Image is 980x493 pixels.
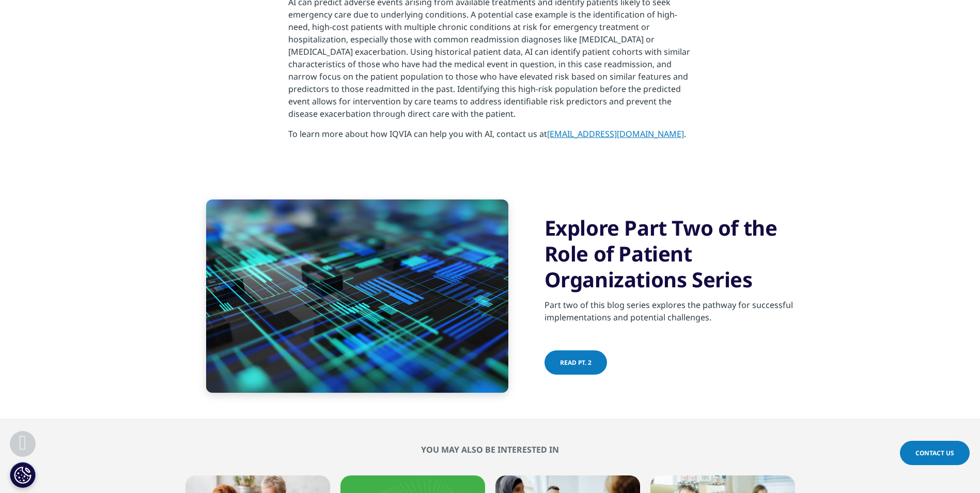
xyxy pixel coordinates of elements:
[545,350,607,375] a: Read PT. 2
[547,128,684,140] a: [EMAIL_ADDRESS][DOMAIN_NAME]
[10,462,36,488] button: Impostazioni cookie
[545,215,795,292] h3: Explore Part Two of the Role of Patient Organizations Series
[545,299,795,330] p: Part two of this blog series explores the pathway for successful implementations and potential ch...
[915,449,954,457] span: Contact Us
[560,358,592,367] span: Read PT. 2
[900,441,970,465] a: Contact Us
[185,444,795,455] h2: You may also be interested in
[288,128,692,148] p: To learn more about how IQVIA can help you with AI, contact us at .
